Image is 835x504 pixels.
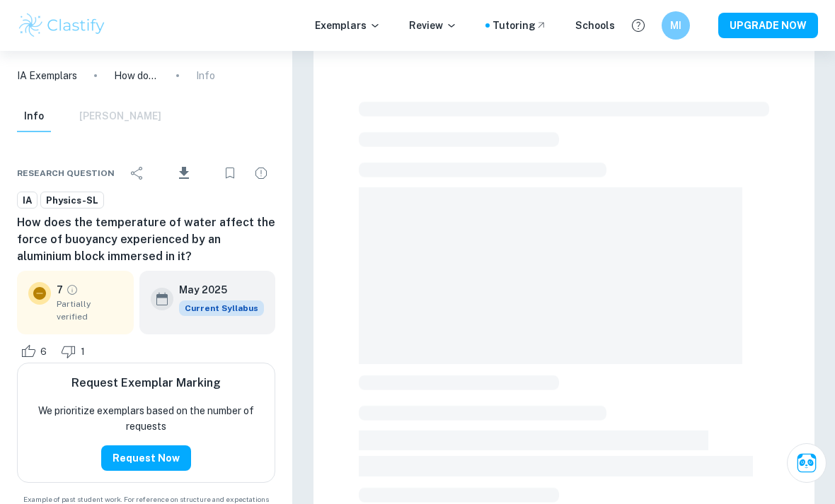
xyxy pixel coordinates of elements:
[17,101,51,132] button: Info
[17,192,38,209] a: IA
[57,340,93,363] div: Dislike
[40,192,104,209] a: Physics-SL
[196,68,215,83] p: Info
[66,283,79,296] a: Grade partially verified
[101,445,191,471] button: Request Now
[575,18,615,33] a: Schools
[154,155,213,192] div: Download
[662,11,690,40] button: MI
[787,443,827,483] button: Ask Clai
[626,13,650,37] button: Help and Feedback
[17,167,115,180] span: Research question
[123,159,151,187] div: Share
[17,11,107,40] img: Clastify logo
[17,214,275,265] h6: How does the temperature of water affect the force of buoyancy experienced by an aluminium block ...
[114,68,159,83] p: How does the temperature of water affect the force of buoyancy experienced by an aluminium block ...
[493,18,547,33] a: Tutoring
[17,68,77,83] a: IA Exemplars
[57,282,63,298] p: 7
[409,18,457,33] p: Review
[33,345,54,359] span: 6
[57,298,122,323] span: Partially verified
[41,194,103,208] span: Physics-SL
[247,159,275,187] div: Report issue
[73,345,93,359] span: 1
[18,194,37,208] span: IA
[179,300,264,316] span: Current Syllabus
[718,13,818,38] button: UPGRADE NOW
[179,300,264,316] div: This exemplar is based on the current syllabus. Feel free to refer to it for inspiration/ideas wh...
[179,282,253,298] h6: May 2025
[17,340,54,363] div: Like
[668,18,684,33] h6: MI
[71,375,221,392] h6: Request Exemplar Marking
[315,18,381,33] p: Exemplars
[216,159,244,187] div: Bookmark
[29,403,263,434] p: We prioritize exemplars based on the number of requests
